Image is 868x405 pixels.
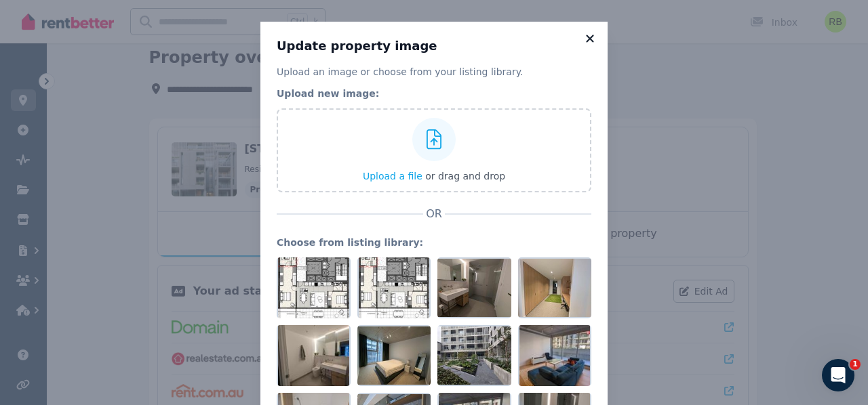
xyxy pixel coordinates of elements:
[277,87,591,100] legend: Upload new image:
[822,359,854,391] iframe: Intercom live chat
[425,171,505,182] span: or drag and drop
[277,38,591,54] h3: Update property image
[363,169,505,183] button: Upload a file or drag and drop
[363,171,422,182] span: Upload a file
[277,65,591,79] p: Upload an image or choose from your listing library.
[277,236,591,249] legend: Choose from listing library:
[423,206,445,222] span: OR
[850,359,861,370] span: 1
